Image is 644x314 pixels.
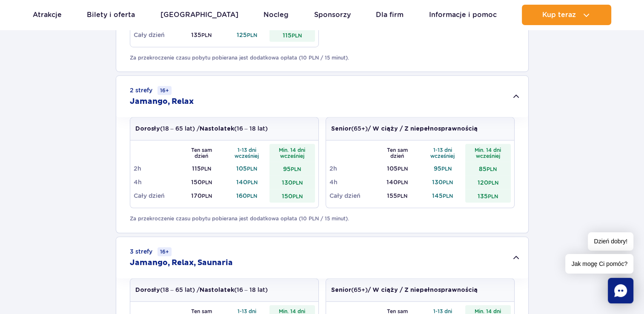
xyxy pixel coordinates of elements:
[292,180,303,186] small: PLN
[179,189,224,203] td: 170
[465,189,511,203] td: 135
[292,32,302,39] small: PLN
[375,162,420,175] td: 105
[314,5,351,25] a: Sponsorzy
[488,180,498,186] small: PLN
[465,175,511,189] td: 120
[135,124,268,133] p: (18 – 65 lat) / (16 – 18 lat)
[331,285,478,294] p: (65+)
[130,97,194,107] h2: Jamango, Relax
[375,189,420,203] td: 155
[329,189,375,203] td: Cały dzień
[443,193,453,199] small: PLN
[465,144,511,162] th: Min. 14 dni wcześniej
[397,193,407,199] small: PLN
[130,215,515,223] p: Za przekroczenie czasu pobytu pobierana jest dodatkowa opłata (10 PLN / 15 minut).
[200,126,234,132] strong: Nastolatek
[398,166,408,172] small: PLN
[465,162,511,175] td: 85
[375,175,420,189] td: 140
[443,179,453,186] small: PLN
[487,166,497,172] small: PLN
[201,32,212,38] small: PLN
[441,166,452,172] small: PLN
[130,86,172,95] small: 2 strefy
[224,144,270,162] th: 1-13 dni wcześniej
[179,162,224,175] td: 115
[160,5,238,25] a: [GEOGRAPHIC_DATA]
[329,175,375,189] td: 4h
[134,189,179,203] td: Cały dzień
[130,247,172,256] small: 3 strefy
[135,126,160,132] strong: Dorosły
[269,144,315,162] th: Min. 14 dni wcześniej
[247,32,257,38] small: PLN
[157,86,172,95] small: 16+
[179,144,224,162] th: Ten sam dzień
[588,232,633,251] span: Dzień dobry!
[247,179,258,186] small: PLN
[179,28,224,42] td: 135
[565,254,633,274] span: Jak mogę Ci pomóc?
[135,285,268,294] p: (18 – 65 lat) / (16 – 18 lat)
[87,5,135,25] a: Bilety i oferta
[224,162,270,175] td: 105
[269,28,315,42] td: 115
[130,54,515,62] p: Za przekroczenie czasu pobytu pobierana jest dodatkowa opłata (10 PLN / 15 minut).
[420,189,466,203] td: 145
[542,11,576,19] span: Kup teraz
[157,247,172,256] small: 16+
[292,193,303,200] small: PLN
[429,5,497,25] a: Informacje i pomoc
[224,28,270,42] td: 125
[368,287,478,293] strong: / W ciąży / Z niepełnosprawnością
[376,5,404,25] a: Dla firm
[179,175,224,189] td: 150
[130,258,233,268] h2: Jamango, Relax, Saunaria
[224,175,270,189] td: 140
[331,287,351,293] strong: Senior
[269,189,315,203] td: 150
[247,166,257,172] small: PLN
[224,189,270,203] td: 160
[488,193,498,200] small: PLN
[420,144,466,162] th: 1-13 dni wcześniej
[134,162,179,175] td: 2h
[368,126,478,132] strong: / W ciąży / Z niepełnosprawnością
[522,5,611,25] button: Kup teraz
[375,144,420,162] th: Ten sam dzień
[263,5,289,25] a: Nocleg
[200,287,234,293] strong: Nastolatek
[420,175,466,189] td: 130
[201,166,211,172] small: PLN
[134,28,179,42] td: Cały dzień
[202,193,212,199] small: PLN
[247,193,257,199] small: PLN
[329,162,375,175] td: 2h
[420,162,466,175] td: 95
[269,175,315,189] td: 130
[331,126,351,132] strong: Senior
[398,179,408,186] small: PLN
[331,124,478,133] p: (65+)
[269,162,315,175] td: 95
[291,166,301,172] small: PLN
[608,278,633,303] div: Chat
[202,179,212,186] small: PLN
[134,175,179,189] td: 4h
[33,5,62,25] a: Atrakcje
[135,287,160,293] strong: Dorosły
